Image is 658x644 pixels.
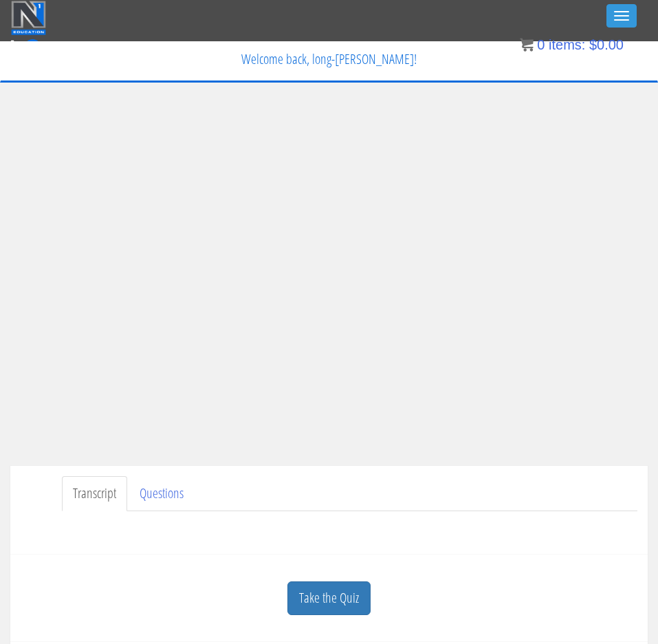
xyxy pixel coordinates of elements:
a: 0 [11,36,41,54]
a: Take the Quiz [287,581,371,615]
img: n1-education [11,1,46,35]
a: 0 items: $0.00 [520,37,624,52]
a: Questions [129,476,195,511]
span: 0 [24,39,41,56]
bdi: 0.00 [589,37,624,52]
span: 0 [537,37,545,52]
a: Transcript [62,476,127,511]
img: icon11.png [520,38,534,52]
p: Welcome back, long-[PERSON_NAME]! [11,42,647,76]
span: items: [549,37,585,52]
span: $ [589,37,597,52]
